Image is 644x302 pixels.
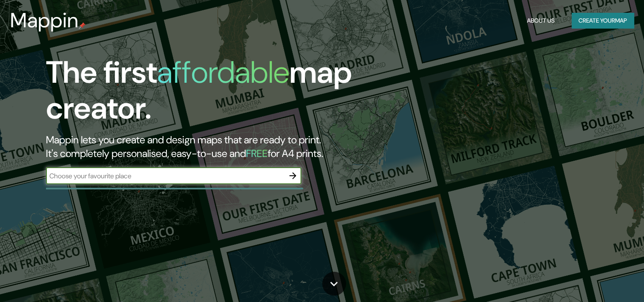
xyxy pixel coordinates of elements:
h1: The first map creator. [46,55,368,133]
input: Choose your favourite place [46,171,284,181]
h1: affordable [157,52,289,92]
button: Create yourmap [572,13,634,29]
h3: Mappin [10,9,79,32]
h5: FREE [246,147,268,160]
h2: Mappin lets you create and design maps that are ready to print. It's completely personalised, eas... [46,133,368,160]
img: mappin-pin [79,22,86,29]
button: About Us [524,13,558,29]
